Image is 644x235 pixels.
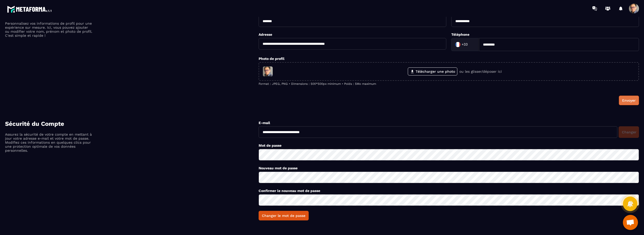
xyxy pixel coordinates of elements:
[469,41,474,48] input: Search for option
[619,96,639,105] button: Envoyer
[451,38,479,51] div: Search for option
[259,189,320,193] label: Confirmer le nouveau mot de passe
[623,215,638,230] a: Ouvrir le chat
[462,42,468,47] span: +33
[451,32,469,36] label: Téléphone
[259,166,298,170] label: Nouveau mot de passe
[259,57,285,61] label: Photo de profil
[459,69,502,73] p: ou les glisser/déposer ici
[259,121,270,125] label: E-mail
[5,21,93,37] p: Personnalisez vos informations de profil pour une expérience sur mesure. Ici, vous pouvez ajouter...
[408,67,457,75] label: Télécharger une photo
[5,132,93,152] p: Assurez la sécurité de votre compte en mettant à jour votre adresse e-mail et votre mot de passe....
[453,40,463,50] img: Country Flag
[259,82,639,86] p: Format : JPEG, PNG • Dimensions : 500*500px minimum • Poids : 5Mo maximum
[259,143,281,147] label: Mot de passe
[259,211,309,220] button: Changer le mot de passe
[259,32,272,36] label: Adresse
[5,120,259,127] h4: Sécurité du Compte
[7,5,52,14] img: logo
